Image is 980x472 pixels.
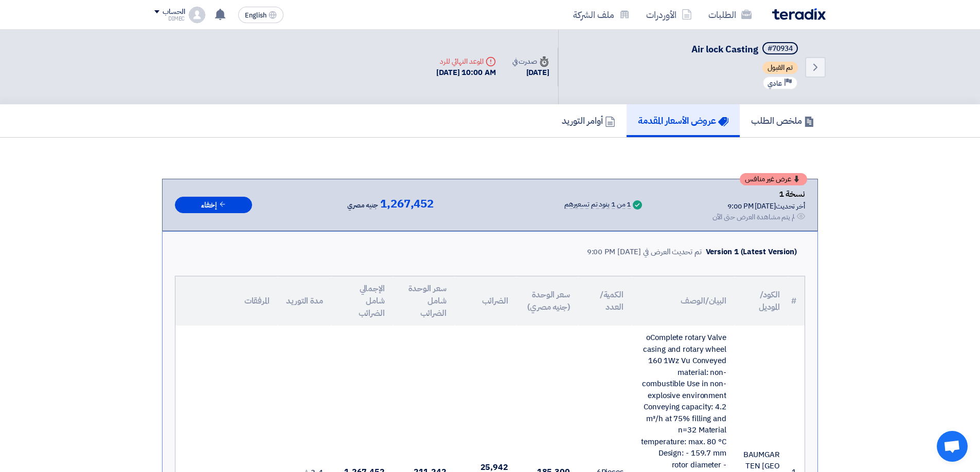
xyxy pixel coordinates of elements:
[638,115,728,126] h5: عروض الأسعار المقدمة
[768,45,793,52] div: #70934
[578,276,632,326] th: الكمية/العدد
[189,7,205,23] img: profile_test.png
[706,246,797,258] div: Version 1 (Latest Version)
[154,16,185,22] div: DIMEC
[751,115,814,126] h5: ملخص الطلب
[436,67,496,79] div: [DATE] 10:00 AM
[278,276,331,326] th: مدة التوريد
[436,56,496,67] div: الموعد النهائي للرد
[564,201,631,209] div: 1 من 1 بنود تم تسعيرهم
[712,201,805,212] div: أخر تحديث [DATE] 9:00 PM
[632,276,735,326] th: البيان/الوصف
[712,187,805,201] div: نسخة 1
[691,42,758,56] span: Air lock Casting
[347,199,378,212] span: جنيه مصري
[163,8,185,16] div: الحساب
[587,246,702,258] div: تم تحديث العرض في [DATE] 9:00 PM
[735,276,788,326] th: الكود/الموديل
[627,104,740,137] a: عروض الأسعار المقدمة
[516,276,578,326] th: سعر الوحدة (جنيه مصري)
[512,56,549,67] div: صدرت في
[712,212,795,222] div: لم يتم مشاهدة العرض حتى الآن
[238,7,283,23] button: English
[565,3,638,27] a: ملف الشركة
[937,431,968,462] a: Open chat
[700,3,760,27] a: الطلبات
[380,198,434,210] span: 1,267,452
[562,115,615,126] h5: أوامر التوريد
[638,3,700,27] a: الأوردرات
[175,276,278,326] th: المرفقات
[550,104,627,137] a: أوامر التوريد
[745,176,791,183] span: عرض غير منافس
[691,42,800,56] h5: Air lock Casting
[393,276,455,326] th: سعر الوحدة شامل الضرائب
[772,8,826,20] img: Teradix logo
[512,67,549,79] div: [DATE]
[245,12,266,19] span: English
[331,276,393,326] th: الإجمالي شامل الضرائب
[768,79,782,88] span: عادي
[788,276,805,326] th: #
[740,104,826,137] a: ملخص الطلب
[455,276,516,326] th: الضرائب
[175,197,252,214] button: إخفاء
[762,62,798,74] span: تم القبول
